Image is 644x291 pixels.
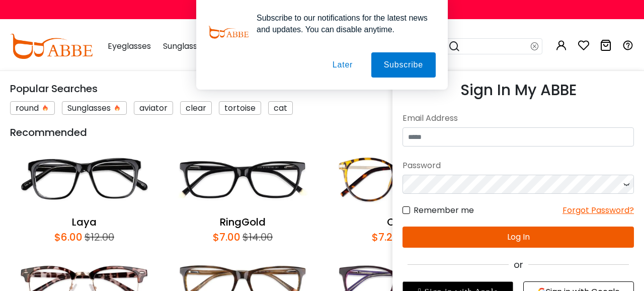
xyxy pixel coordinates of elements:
[403,227,634,248] button: Log In
[62,101,127,115] div: Sunglasses
[134,101,173,115] div: aviator
[83,230,114,245] div: $12.00
[240,230,273,245] div: $14.00
[327,145,475,214] img: Callie
[403,81,634,99] h3: Sign In My ABBE
[403,157,634,175] div: Password
[403,258,634,271] div: or
[403,204,474,216] label: Remember me
[562,204,634,216] div: Forgot Password?
[249,12,436,35] div: Subscribe to our notifications for the latest news and updates. You can disable anytime.
[208,12,249,52] img: notification icon
[54,230,83,245] div: $6.00
[10,145,158,214] img: Laya
[169,145,317,214] img: RingGold
[213,230,240,245] div: $7.00
[10,125,634,140] div: Recommended
[180,101,212,115] div: clear
[220,215,266,229] a: RingGold
[72,215,97,229] a: Laya
[403,109,634,127] div: Email Address
[320,52,365,78] button: Later
[387,215,416,229] a: Callie
[268,101,293,115] div: cat
[372,230,399,245] div: $7.20
[10,101,55,115] div: round
[371,52,436,78] button: Subscribe
[219,101,261,115] div: tortoise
